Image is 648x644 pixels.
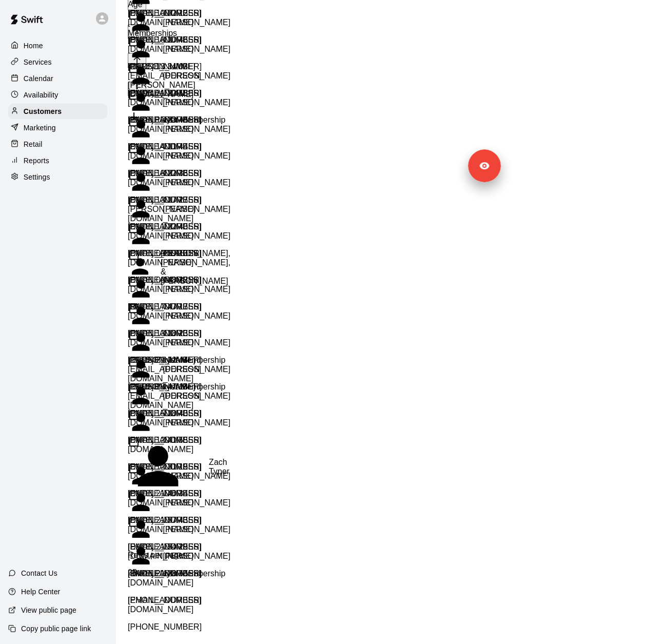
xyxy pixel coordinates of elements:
[128,276,230,304] div: [PERSON_NAME]
[128,622,189,632] div: +14045426233
[128,222,220,231] div: 2025-08-10 11:22:40
[128,115,220,125] div: 2025-08-11 15:23:48
[128,89,220,98] div: 2025-08-11 21:22:55
[128,356,230,384] div: [PERSON_NAME]
[128,569,220,578] div: 2024-04-30 21:28:53
[128,196,230,224] div: [PERSON_NAME]
[24,123,56,133] p: Marketing
[24,172,50,182] p: Settings
[128,356,220,365] div: 2025-08-07 21:12:47
[24,139,43,149] p: Retail
[128,542,230,571] div: [PERSON_NAME]
[128,35,220,45] div: 2025-08-12 18:10:46
[24,57,52,67] p: Services
[8,87,107,103] a: Availability
[128,62,220,71] div: 2025-08-12 13:34:02
[128,596,241,614] div: sarahbosnak@gmail.com
[8,153,107,168] a: Reports
[128,382,230,411] div: [PERSON_NAME]
[128,115,230,144] div: [PERSON_NAME]
[128,169,230,197] div: [PERSON_NAME]
[24,90,58,100] p: Availability
[8,136,107,152] a: Retail
[128,489,220,498] div: 2025-08-06 21:46:34
[128,462,230,491] div: [PERSON_NAME]
[21,623,91,634] p: Copy public page link
[128,356,282,365] div: Blaze Player Membership
[21,605,76,615] p: View public page
[21,587,60,597] p: Help Center
[128,142,220,151] div: 2025-08-11 14:11:44
[8,54,107,70] a: Services
[128,276,220,285] div: 2025-08-09 06:48:22
[128,196,220,205] div: 2025-08-10 13:17:27
[128,115,282,125] div: Blaze Player Membership
[24,155,49,166] p: Reports
[128,9,220,18] div: 2025-08-13 10:02:12
[8,38,107,53] a: Home
[128,462,220,472] div: 2025-08-07 12:31:19
[128,249,230,286] div: [PERSON_NAME], [PERSON_NAME], & [PERSON_NAME]
[128,516,230,544] div: [PERSON_NAME]
[21,568,57,578] p: Contact Us
[8,169,107,185] a: Settings
[24,106,62,116] p: Customers
[128,302,220,311] div: 2025-08-08 17:47:17
[128,222,230,250] div: [PERSON_NAME]
[8,71,107,86] a: Calendar
[128,142,230,170] div: [PERSON_NAME]
[8,120,107,135] a: Marketing
[128,436,230,499] div: Zach Typer
[128,62,230,90] div: [PERSON_NAME]
[8,104,107,119] a: Customers
[128,169,220,178] div: 2025-08-10 18:22:36
[128,382,220,392] div: 2025-08-07 18:47:13
[128,329,230,357] div: [PERSON_NAME]
[128,9,230,37] div: [PERSON_NAME]
[128,302,230,330] div: [PERSON_NAME]
[24,41,43,51] p: Home
[128,35,230,64] div: [PERSON_NAME]
[128,409,230,437] div: [PERSON_NAME]
[128,89,230,117] div: [PERSON_NAME]
[128,569,241,588] div: devans213@gmail.com
[128,382,282,392] div: Blaze Player Membership
[24,73,53,84] p: Calendar
[128,542,220,552] div: 2024-04-30 21:54:29
[128,329,220,338] div: 2025-08-08 13:18:23
[128,489,230,517] div: [PERSON_NAME]
[128,516,220,525] div: 2024-04-30 21:57:43
[128,569,282,578] div: Blaze Player Membership
[128,409,220,418] div: 2025-08-07 15:18:40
